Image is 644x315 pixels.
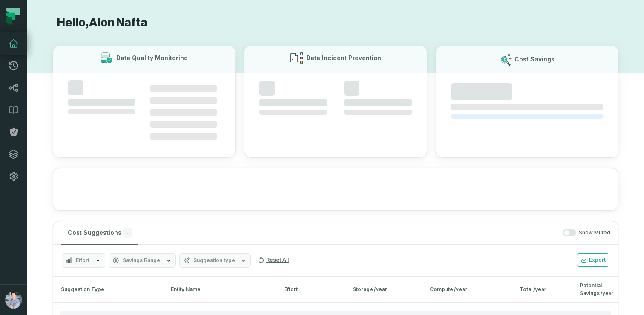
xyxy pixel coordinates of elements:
[142,229,610,237] div: Show Muted
[53,46,236,158] button: Data Quality Monitoring
[179,253,251,268] button: Suggestion type
[193,257,235,264] span: Suggestion type
[601,290,614,296] span: /year
[244,46,427,158] button: Data Incident Prevention
[436,46,618,158] button: Cost Savings
[116,54,188,62] h3: Data Quality Monitoring
[109,253,176,268] button: Savings Range
[61,221,138,244] button: Cost Suggestions
[454,286,467,292] span: /year
[353,286,414,293] div: Storage
[515,55,555,64] h3: Cost Savings
[533,286,546,292] span: /year
[254,253,292,267] button: Reset All
[430,286,504,293] div: Compute
[5,292,22,309] img: avatar of Alon Nafta
[123,228,132,238] span: -
[306,54,381,62] h3: Data Incident Prevention
[284,286,337,293] div: Effort
[57,286,155,293] div: Suggestion Type
[171,286,269,293] div: Entity Name
[62,253,105,268] button: Effort
[374,286,387,292] span: /year
[53,15,618,30] h1: Hello, Alon Nafta
[123,257,160,264] span: Savings Range
[76,257,89,264] span: Effort
[577,253,609,267] button: Export
[580,282,614,297] div: Potential Savings
[520,286,564,293] div: Total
